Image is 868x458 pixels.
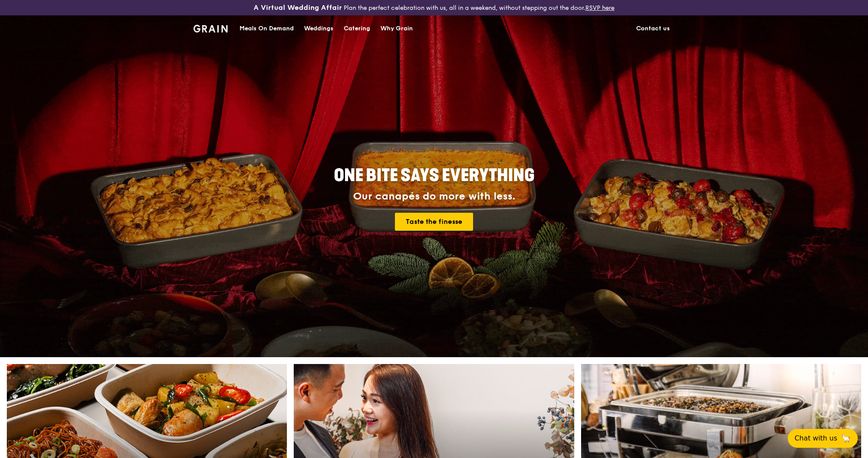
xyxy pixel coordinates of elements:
img: Grain [193,25,228,32]
div: Meals On Demand [240,16,294,41]
button: Chat with us🦙 [788,429,858,448]
a: Contact us [631,16,675,41]
div: Our canapés do more with less. [281,191,588,203]
div: Why Grain [380,16,413,41]
a: RSVP here [585,4,614,12]
div: Weddings [304,16,333,41]
span: Chat with us [795,433,837,443]
a: GrainGrain [193,15,228,41]
a: Why Grain [375,16,418,41]
span: 🦙 [841,433,851,443]
a: Taste the finesse [395,213,473,231]
a: Catering [339,16,375,41]
h3: A Virtual Wedding Affair [254,3,342,12]
a: Weddings [299,16,339,41]
div: Plan the perfect celebration with us, all in a weekend, without stepping out the door. [188,3,680,12]
span: ONE BITE SAYS EVERYTHING [334,165,535,186]
div: Catering [344,16,370,41]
